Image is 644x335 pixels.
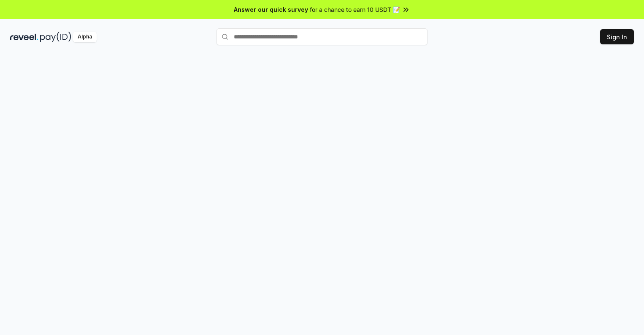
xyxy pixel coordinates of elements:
[10,32,38,42] img: reveel_dark
[40,32,71,42] img: pay_id
[73,32,97,42] div: Alpha
[234,5,308,14] span: Answer our quick survey
[310,5,400,14] span: for a chance to earn 10 USDT 📝
[600,29,634,44] button: Sign In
